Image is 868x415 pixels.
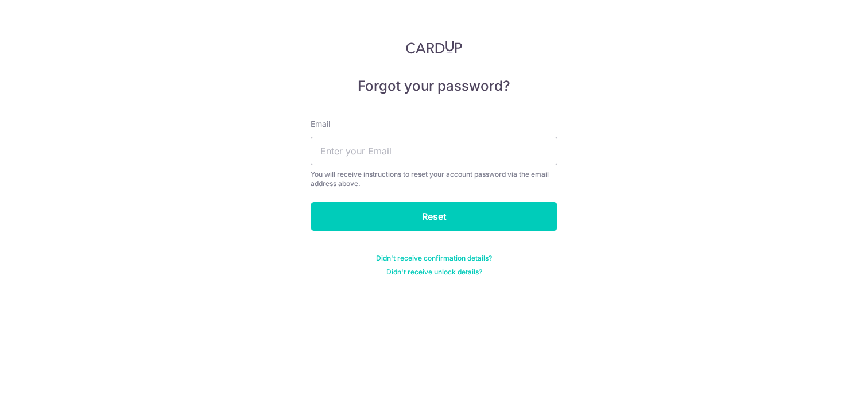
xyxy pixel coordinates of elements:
[311,202,557,231] input: Reset
[311,137,557,165] input: Enter your Email
[386,267,482,277] a: Didn't receive unlock details?
[311,118,330,130] label: Email
[311,77,557,95] h5: Forgot your password?
[406,40,462,54] img: CardUp Logo
[311,170,557,188] div: You will receive instructions to reset your account password via the email address above.
[376,254,492,263] a: Didn't receive confirmation details?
